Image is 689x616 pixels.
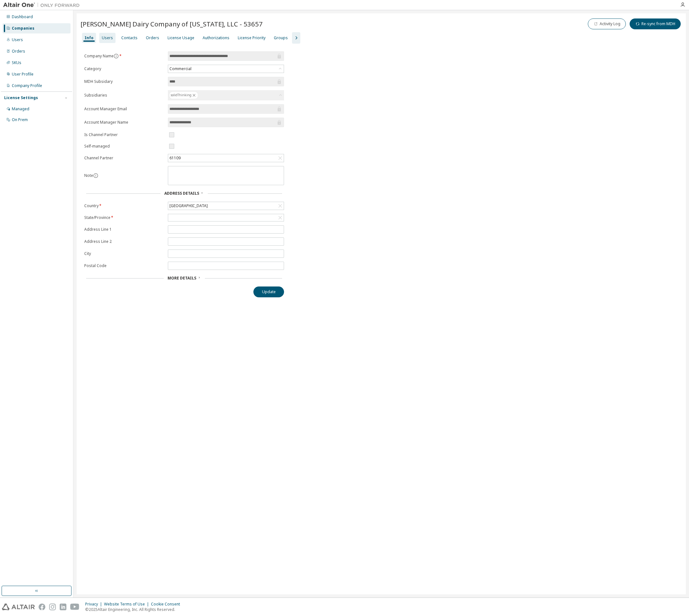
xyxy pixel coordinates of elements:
[12,72,34,77] div: User Profile
[60,604,66,610] img: linkedin.svg
[169,202,209,209] div: [GEOGRAPHIC_DATA]
[588,18,626,29] button: Activity Log
[169,155,182,162] div: 61109
[12,49,25,54] div: Orders
[630,18,681,29] button: Re-sync from MDH
[84,203,164,208] label: Country
[12,117,28,122] div: On Prem
[84,215,164,220] label: State/Province
[168,275,196,281] span: More Details
[151,602,184,607] div: Cookie Consent
[168,65,284,73] div: Commercial
[164,191,199,196] span: Address Details
[85,607,184,612] p: © 2025 Altair Engineering, Inc. All Rights Reserved.
[169,91,198,99] div: solidThinking
[84,263,164,268] label: Postal Code
[238,35,266,40] div: License Priority
[80,19,263,28] span: [PERSON_NAME] Dairy Company of [US_STATE], LLC - 53657
[84,93,164,98] label: Subsidiaries
[84,173,93,178] label: Note
[12,26,34,31] div: Companies
[102,35,113,40] div: Users
[84,120,164,125] label: Account Manager Name
[84,54,164,59] label: Company Name
[168,90,284,100] div: solidThinking
[168,154,284,162] div: 61109
[85,602,104,607] div: Privacy
[84,66,164,71] label: Category
[168,35,194,40] div: License Usage
[12,83,42,88] div: Company Profile
[2,604,35,610] img: altair_logo.svg
[3,2,83,8] img: Altair One
[85,35,94,40] div: Info
[253,286,284,297] button: Update
[84,156,164,161] label: Channel Partner
[39,604,45,610] img: facebook.svg
[84,251,164,256] label: City
[84,132,164,137] label: Is Channel Partner
[146,35,159,40] div: Orders
[203,35,229,40] div: Authorizations
[4,95,38,100] div: License Settings
[12,37,23,42] div: Users
[84,239,164,244] label: Address Line 2
[84,106,164,112] label: Account Manager Email
[84,227,164,232] label: Address Line 1
[274,35,288,40] div: Groups
[104,602,151,607] div: Website Terms of Use
[121,35,138,40] div: Contacts
[84,79,164,84] label: MDH Subsidary
[114,54,119,59] button: information
[49,604,56,610] img: instagram.svg
[12,60,21,65] div: SKUs
[12,14,33,19] div: Dashboard
[93,173,98,178] button: information
[169,65,192,72] div: Commercial
[84,144,164,149] label: Self-managed
[70,604,79,610] img: youtube.svg
[168,202,284,210] div: [GEOGRAPHIC_DATA]
[12,106,29,112] div: Managed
